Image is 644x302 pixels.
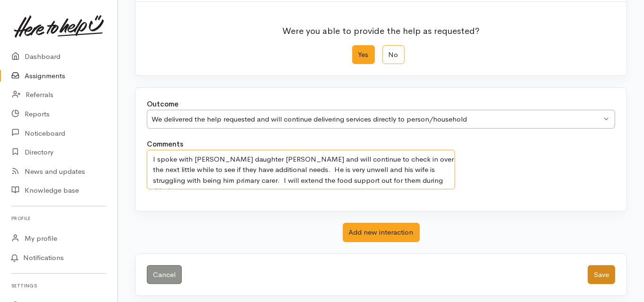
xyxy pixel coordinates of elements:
label: Outcome [147,99,178,110]
p: Were you able to provide the help as requested? [282,19,480,38]
label: Comments [147,139,183,150]
h6: Settings [11,279,106,292]
h6: Profile [11,212,106,225]
button: Add new interaction [343,223,420,242]
button: Save [588,265,615,285]
label: No [382,45,405,65]
a: Cancel [147,265,182,285]
label: Yes [352,45,375,65]
div: We delivered the help requested and will continue delivering services directly to person/household [152,114,602,125]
